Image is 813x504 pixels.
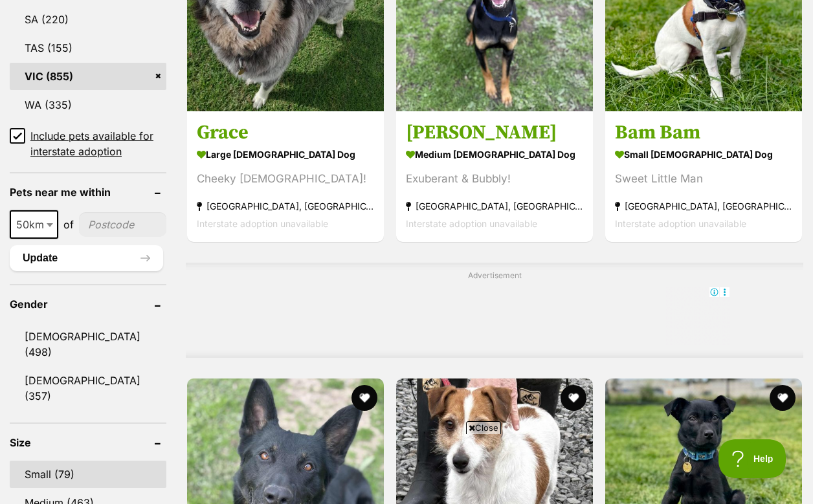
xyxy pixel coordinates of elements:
[615,197,792,215] strong: [GEOGRAPHIC_DATA], [GEOGRAPHIC_DATA]
[466,421,501,434] span: Close
[79,212,166,237] input: postcode
[770,385,796,411] button: favourite
[10,34,166,61] a: TAS (155)
[197,218,328,229] span: Interstate adoption unavailable
[718,439,787,478] iframe: Help Scout Beacon - Open
[10,186,166,198] header: Pets near me within
[10,6,166,33] a: SA (220)
[561,385,586,411] button: favourite
[406,120,583,145] h3: [PERSON_NAME]
[10,63,166,90] a: VIC (855)
[10,245,163,271] button: Update
[197,197,374,215] strong: [GEOGRAPHIC_DATA], [GEOGRAPHIC_DATA]
[406,170,583,188] div: Exuberant & Bubbly!
[615,120,792,145] h3: Bam Bam
[406,145,583,164] strong: medium [DEMOGRAPHIC_DATA] Dog
[396,111,593,242] a: [PERSON_NAME] medium [DEMOGRAPHIC_DATA] Dog Exuberant & Bubbly! [GEOGRAPHIC_DATA], [GEOGRAPHIC_DA...
[615,218,746,229] span: Interstate adoption unavailable
[406,197,583,215] strong: [GEOGRAPHIC_DATA], [GEOGRAPHIC_DATA]
[351,385,377,411] button: favourite
[187,111,384,242] a: Grace large [DEMOGRAPHIC_DATA] Dog Cheeky [DEMOGRAPHIC_DATA]! [GEOGRAPHIC_DATA], [GEOGRAPHIC_DATA...
[10,91,166,118] a: WA (335)
[197,145,374,164] strong: large [DEMOGRAPHIC_DATA] Dog
[10,461,166,488] a: Small (79)
[10,128,166,159] a: Include pets available for interstate adoption
[171,439,642,498] iframe: Advertisement
[63,217,74,232] span: of
[197,170,374,188] div: Cheeky [DEMOGRAPHIC_DATA]!
[605,111,802,242] a: Bam Bam small [DEMOGRAPHIC_DATA] Dog Sweet Little Man [GEOGRAPHIC_DATA], [GEOGRAPHIC_DATA] Inters...
[197,120,374,145] h3: Grace
[10,323,166,366] a: [DEMOGRAPHIC_DATA] (498)
[259,287,730,345] iframe: Advertisement
[615,145,792,164] strong: small [DEMOGRAPHIC_DATA] Dog
[10,298,166,310] header: Gender
[30,128,166,159] span: Include pets available for interstate adoption
[406,218,537,229] span: Interstate adoption unavailable
[186,263,803,358] div: Advertisement
[10,367,166,410] a: [DEMOGRAPHIC_DATA] (357)
[11,215,57,234] span: 50km
[10,437,166,448] header: Size
[10,210,58,239] span: 50km
[615,170,792,188] div: Sweet Little Man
